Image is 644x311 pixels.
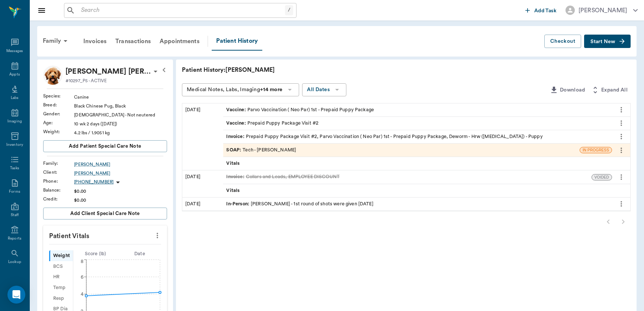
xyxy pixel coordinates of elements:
div: Family [38,32,74,50]
button: Checkout [544,35,581,48]
div: Temp [49,282,73,293]
button: Add client Special Care Note [43,208,167,219]
span: VOIDED [592,174,612,180]
div: Client : [43,169,74,176]
button: more [615,103,627,116]
div: Prepaid Puppy Package Visit #2 [226,120,318,127]
div: Inventory [6,142,23,148]
p: #10297_P5 - ACTIVE [65,77,107,84]
div: Imaging [7,119,22,124]
a: Transactions [111,32,155,50]
div: Date [118,250,162,257]
span: Add client Special Care Note [70,209,140,218]
button: Close drawer [34,3,49,18]
p: [PHONE_NUMBER] [74,179,113,185]
div: Appts [9,72,20,77]
span: Add patient Special Care Note [69,142,141,150]
p: Patient Vitals [43,225,167,244]
div: Collars and Leads, EMPLOYEE DISCOUNT [226,173,340,180]
button: more [615,144,627,157]
div: [DATE] [182,103,223,170]
div: Messages [6,48,23,54]
div: Prepaid Puppy Package Visit #2, Parvo Vaccination ( Neo Par) 1st - Prepaid Puppy Package, Deworm ... [226,133,542,140]
span: In-Person : [226,201,251,208]
button: [PERSON_NAME] [560,3,644,17]
div: Age : [43,119,74,126]
p: [PERSON_NAME] [PERSON_NAME] [65,65,151,77]
div: Parvo Vaccination ( Neo Par) 1st - Prepaid Puppy Package [226,106,374,113]
span: Invoice : [226,173,246,180]
div: Weight [49,250,73,261]
div: Credit : [43,196,74,202]
span: Expand All [601,86,628,95]
button: more [615,171,627,183]
button: more [615,130,627,143]
div: [DATE] [182,198,223,211]
div: Forms [9,189,20,195]
div: [DATE] [182,170,223,197]
div: $0.00 [74,188,167,195]
img: Profile Image [43,65,63,85]
div: [PERSON_NAME] - 1st round of shots were given [DATE] [226,201,373,208]
div: Tasks [10,166,19,171]
a: [PERSON_NAME] [74,170,167,177]
div: Labs [11,95,19,101]
a: [PERSON_NAME] [74,161,167,168]
span: Vitals [226,160,241,167]
div: $0.00 [74,197,167,203]
span: SOAP : [226,147,243,154]
button: Add Task [522,3,560,17]
div: HR [49,272,73,283]
div: Pugsley McKinley-Watson [65,65,151,77]
a: Patient History [212,32,262,51]
button: more [615,117,627,129]
div: Breed : [43,102,74,108]
div: Lookup [8,259,21,265]
div: Black Chinese Pug, Black [74,103,167,109]
div: 4.2 lbs / 1.9051 kg [74,129,167,136]
div: Resp [49,293,73,304]
tspan: 8 [81,259,83,264]
span: IN PROGRESS [580,147,612,153]
button: Start New [584,35,631,48]
div: Canine [74,94,167,100]
div: Species : [43,93,74,99]
button: more [151,229,163,242]
div: Gender : [43,110,74,117]
div: Balance : [43,187,74,193]
input: Search [78,5,285,16]
tspan: 4 [81,292,84,296]
span: Vaccine : [226,120,247,127]
div: Weight : [43,128,74,135]
button: Download [547,83,588,97]
button: more [615,198,627,210]
div: Medical Notes, Labs, Imaging [187,85,282,94]
div: Open Intercom Messenger [7,286,25,304]
b: +14 more [260,87,282,92]
div: Score ( lb ) [73,250,118,257]
div: BCS [49,261,73,272]
div: Reports [8,236,22,241]
a: Invoices [79,32,111,50]
div: Tech - [PERSON_NAME] [226,147,296,154]
span: Vaccine : [226,106,247,113]
tspan: 6 [81,275,83,279]
div: [PERSON_NAME] [579,6,627,15]
div: / [285,5,293,15]
div: [DEMOGRAPHIC_DATA] - Not neutered [74,112,167,118]
div: 10 wk 2 days ([DATE]) [74,121,167,127]
span: Invoice : [226,133,246,140]
a: Appointments [155,32,204,50]
span: Vitals [226,187,241,194]
button: All Dates [302,83,346,96]
button: Add patient Special Care Note [43,140,167,152]
div: Phone : [43,178,74,185]
div: Family : [43,160,74,167]
div: Staff [11,212,19,218]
